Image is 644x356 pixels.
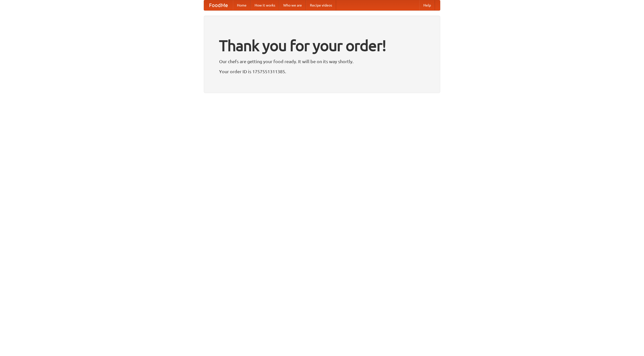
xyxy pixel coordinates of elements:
a: Who we are [279,0,306,10]
p: Your order ID is 1757551311385. [219,68,425,75]
p: Our chefs are getting your food ready. It will be on its way shortly. [219,58,425,65]
a: How it works [251,0,279,10]
a: Recipe videos [306,0,336,10]
a: Help [419,0,435,10]
a: Home [233,0,251,10]
a: FoodMe [204,0,233,10]
h1: Thank you for your order! [219,33,425,58]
